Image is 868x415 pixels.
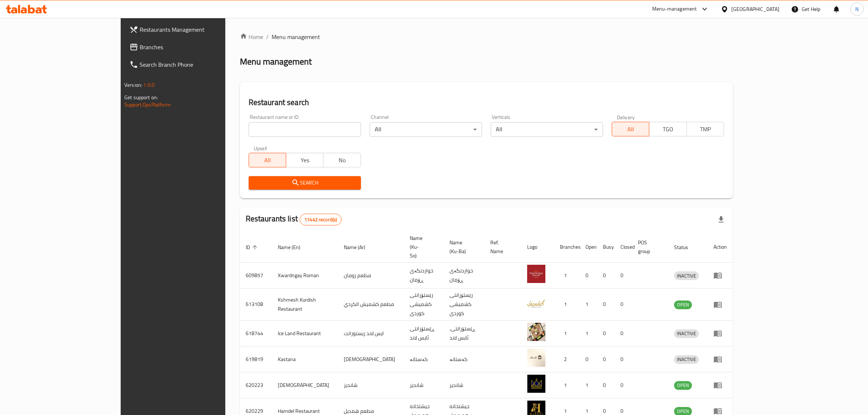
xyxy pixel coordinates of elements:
[713,300,727,309] div: Menu
[674,329,699,338] span: INACTIVE
[404,346,444,372] td: کەستانە
[246,243,260,252] span: ID
[712,211,730,228] div: Export file
[649,122,686,136] button: TGO
[674,243,698,252] span: Status
[124,100,171,109] a: Support.OpsPlatform
[713,329,727,338] div: Menu
[597,263,615,288] td: 0
[240,56,312,67] h2: Menu management
[597,372,615,398] td: 0
[674,329,699,338] div: INACTIVE
[652,5,697,13] div: Menu-management
[300,214,342,225] div: Total records count
[612,122,649,136] button: All
[674,355,699,364] span: INACTIVE
[272,346,338,372] td: Kastana
[527,349,545,367] img: Kastana
[521,232,554,263] th: Logo
[444,263,484,288] td: خواردنگەی ڕۆمان
[140,25,260,34] span: Restaurants Management
[404,288,444,321] td: رێستۆرانتی کشمیشى كوردى
[713,381,727,389] div: Menu
[124,38,266,56] a: Branches
[580,232,597,263] th: Open
[444,372,484,398] td: شانديز
[286,153,323,167] button: Yes
[580,288,597,321] td: 1
[404,263,444,288] td: خواردنگەی ڕۆمان
[708,232,733,263] th: Action
[449,238,476,256] span: Name (Ku-Ba)
[254,178,355,187] span: Search
[674,355,699,364] div: INACTIVE
[686,122,724,136] button: TMP
[252,155,283,166] span: All
[855,5,859,13] span: N
[254,146,267,151] label: Upsell
[140,43,260,51] span: Branches
[326,155,358,166] span: No
[249,153,286,167] button: All
[338,346,404,372] td: [DEMOGRAPHIC_DATA]
[323,153,361,167] button: No
[554,288,580,321] td: 1
[300,216,341,223] span: 11442 record(s)
[638,238,659,256] span: POS group
[580,321,597,346] td: 1
[370,122,482,137] div: All
[240,32,733,41] nav: breadcrumb
[410,234,435,260] span: Name (Ku-So)
[124,80,142,90] span: Version:
[554,232,580,263] th: Branches
[597,288,615,321] td: 0
[272,321,338,346] td: Ice Land Restaurant
[272,372,338,398] td: [DEMOGRAPHIC_DATA]
[289,155,320,166] span: Yes
[124,93,158,102] span: Get support on:
[249,176,361,190] button: Search
[527,323,545,341] img: Ice Land Restaurant
[554,263,580,288] td: 1
[527,265,545,283] img: Xwardngay Roman
[246,213,342,225] h2: Restaurants list
[124,21,266,38] a: Restaurants Management
[124,56,266,73] a: Search Branch Phone
[652,124,684,135] span: TGO
[278,243,310,252] span: Name (En)
[338,321,404,346] td: ايس لاند ريستورانت
[527,375,545,393] img: Shandiz
[580,346,597,372] td: 0
[617,115,635,120] label: Delivery
[266,32,269,41] li: /
[554,321,580,346] td: 1
[338,288,404,321] td: مطعم كشميش الكردي
[615,232,632,263] th: Closed
[674,272,699,280] span: INACTIVE
[580,263,597,288] td: 0
[615,288,632,321] td: 0
[444,288,484,321] td: رێستۆرانتی کشمیشى كوردى
[272,32,320,41] span: Menu management
[674,300,692,309] span: OPEN
[597,321,615,346] td: 0
[338,263,404,288] td: مطعم رومان
[615,321,632,346] td: 0
[444,321,484,346] td: .ڕێستۆرانتی ئایس لاند
[580,372,597,398] td: 1
[731,5,779,13] div: [GEOGRAPHIC_DATA]
[713,271,727,280] div: Menu
[527,294,545,312] img: Kshmesh Kurdish Restaurant
[615,372,632,398] td: 0
[597,346,615,372] td: 0
[554,346,580,372] td: 2
[615,263,632,288] td: 0
[490,238,513,256] span: Ref. Name
[338,372,404,398] td: شانديز
[674,381,692,389] span: OPEN
[404,372,444,398] td: شانديز
[597,232,615,263] th: Busy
